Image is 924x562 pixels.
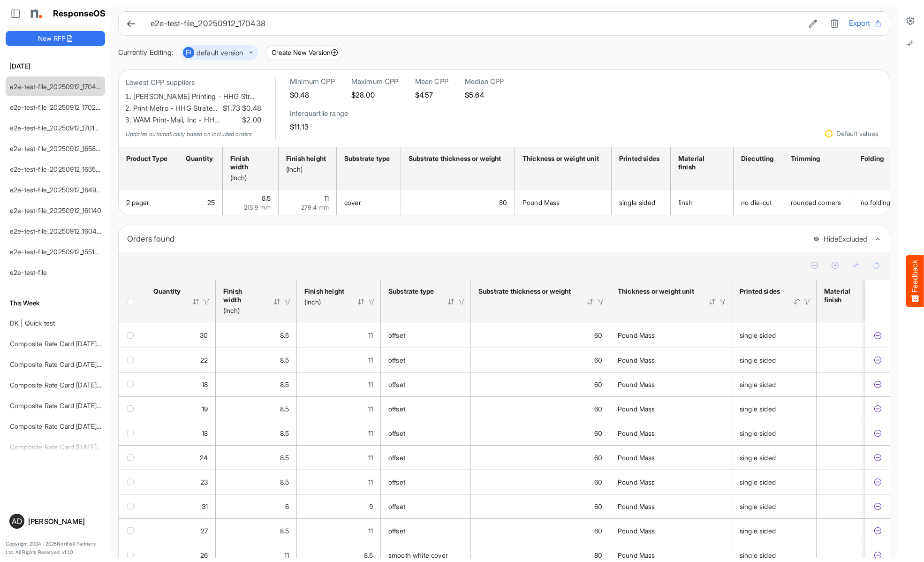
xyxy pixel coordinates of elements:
[297,518,381,543] td: 11 is template cell Column Header httpsnorthellcomontologiesmapping-rulesmeasurementhasfinishsize...
[146,396,216,421] td: 19 is template cell Column Header httpsnorthellcomontologiesmapping-rulesorderhasquantity
[865,348,892,372] td: 5b0b47fa-7139-464a-9a66-56fdac4679d7 is template cell Column Header
[618,551,655,559] span: Pound Mass
[216,421,297,445] td: 8.5 is template cell Column Header httpsnorthellcomontologiesmapping-rulesmeasurementhasfinishsiz...
[280,331,289,339] span: 8.5
[619,154,660,163] div: Printed sides
[741,198,772,206] span: no die-cut
[202,429,208,437] span: 18
[10,206,102,214] a: e2e-test-file_20250912_161140
[221,103,240,114] span: $1.73
[10,319,55,327] a: DK | Quick test
[671,190,734,215] td: finsh is template cell Column Header httpsnorthellcomontologiesmapping-rulesmanufacturinghassubst...
[126,130,252,137] em: Updates automatically based on included orders
[10,402,163,410] a: Composite Rate Card [DATE] mapping test_deleted
[290,77,335,86] h6: Minimum CPP
[817,518,905,543] td: is template cell Column Header httpsnorthellcomontologiesmapping-rulesmanufacturinghassubstratefi...
[290,91,335,99] h5: $0.48
[10,268,47,276] a: e2e-test-file
[6,540,105,556] p: Copyright 2004 - 2025 Northell Partners Ltd. All Rights Reserved. v 1.1.0
[610,348,732,372] td: Pound Mass is template cell Column Header httpsnorthellcomontologiesmapping-rulesmaterialhasmater...
[119,396,146,421] td: checkbox
[28,518,101,525] div: [PERSON_NAME]
[223,306,261,315] div: (Inch)
[618,454,655,462] span: Pound Mass
[783,190,853,215] td: rounded corners is template cell Column Header httpsnorthellcomontologiesmapping-rulesmanufacturi...
[610,323,732,348] td: Pound Mass is template cell Column Header httpsnorthellcomontologiesmapping-rulesmaterialhasmater...
[740,356,776,364] span: single sided
[367,297,376,306] div: Filter Icon
[119,518,146,543] td: checkbox
[732,470,817,494] td: single sided is template cell Column Header httpsnorthellcomontologiesmapping-rulesmanufacturingh...
[12,517,22,525] span: AD
[865,518,892,543] td: 5f3b6138-3b47-415f-a8d8-411f7a9e9e97 is template cell Column Header
[126,154,167,163] div: Product Type
[618,356,655,364] span: Pound Mass
[6,61,105,71] h6: [DATE]
[610,470,732,494] td: Pound Mass is template cell Column Header httpsnorthellcomontologiesmapping-rulesmaterialhasmater...
[297,421,381,445] td: 11 is template cell Column Header httpsnorthellcomontologiesmapping-rulesmeasurementhasfinishsize...
[457,297,466,306] div: Filter Icon
[732,445,817,470] td: single sided is template cell Column Header httpsnorthellcomontologiesmapping-rulesmanufacturingh...
[388,287,435,296] div: Substrate type
[10,248,102,256] a: e2e-test-file_20250912_155107
[297,348,381,372] td: 11 is template cell Column Header httpsnorthellcomontologiesmapping-rulesmeasurementhasfinishsize...
[478,287,574,296] div: Substrate thickness or weight
[133,103,261,114] li: Print Metro - HHG Strate…
[244,204,271,211] span: 215.9 mm
[415,77,448,86] h6: Mean CPP
[10,227,105,235] a: e2e-test-file_20250912_160454
[280,405,289,413] span: 8.5
[865,445,892,470] td: 2554eb2f-dc29-429a-934d-7f2fb9942eb0 is template cell Column Header
[280,527,289,535] span: 8.5
[388,356,405,364] span: offset
[216,518,297,543] td: 8.5 is template cell Column Header httpsnorthellcomontologiesmapping-rulesmeasurementhasfinishsiz...
[817,494,905,518] td: is template cell Column Header httpsnorthellcomontologiesmapping-rulesmanufacturinghassubstratefi...
[381,445,471,470] td: offset is template cell Column Header httpsnorthellcomontologiesmapping-rulesmaterialhassubstrate...
[740,331,776,339] span: single sided
[146,372,216,396] td: 18 is template cell Column Header httpsnorthellcomontologiesmapping-rulesorderhasquantity
[865,494,892,518] td: da354826-c1b5-44c2-9eda-e60c5ba3f5b1 is template cell Column Header
[200,356,208,364] span: 22
[200,551,208,559] span: 26
[297,445,381,470] td: 11 is template cell Column Header httpsnorthellcomontologiesmapping-rulesmeasurementhasfinishsize...
[344,198,361,206] span: cover
[873,429,882,438] button: Exclude
[906,255,924,307] button: Feedback
[732,372,817,396] td: single sided is template cell Column Header httpsnorthellcomontologiesmapping-rulesmanufacturingh...
[297,396,381,421] td: 11 is template cell Column Header httpsnorthellcomontologiesmapping-rulesmeasurementhasfinishsize...
[861,198,891,206] span: no folding
[368,527,373,535] span: 11
[10,165,105,173] a: e2e-test-file_20250912_165500
[873,502,882,511] button: Exclude
[304,298,345,306] div: (Inch)
[610,396,732,421] td: Pound Mass is template cell Column Header httpsnorthellcomontologiesmapping-rulesmaterialhasmater...
[344,154,390,163] div: Substrate type
[201,527,208,535] span: 27
[388,454,405,462] span: offset
[740,478,776,486] span: single sided
[678,154,723,171] div: Material finish
[803,297,811,306] div: Filter Icon
[732,323,817,348] td: single sided is template cell Column Header httpsnorthellcomontologiesmapping-rulesmanufacturingh...
[381,372,471,396] td: offset is template cell Column Header httpsnorthellcomontologiesmapping-rulesmaterialhassubstrate...
[740,502,776,510] span: single sided
[280,478,289,486] span: 8.5
[618,380,655,388] span: Pound Mass
[471,518,610,543] td: 60 is template cell Column Header httpsnorthellcomontologiesmapping-rulesmaterialhasmaterialthick...
[865,421,892,445] td: c473e49d-9a64-4b87-ad37-b43460e55fbf is template cell Column Header
[297,372,381,396] td: 11 is template cell Column Header httpsnorthellcomontologiesmapping-rulesmeasurementhasfinishsize...
[415,91,448,99] h5: $4.57
[26,4,45,23] img: Northell
[364,551,373,559] span: 8.5
[119,445,146,470] td: checkbox
[388,527,405,535] span: offset
[817,323,905,348] td: is template cell Column Header httpsnorthellcomontologiesmapping-rulesmanufacturinghassubstratefi...
[594,356,602,364] span: 60
[6,298,105,308] h6: This Week
[119,280,146,323] th: Header checkbox
[368,454,373,462] span: 11
[280,429,289,437] span: 8.5
[388,502,405,510] span: offset
[594,502,602,510] span: 60
[202,502,208,510] span: 31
